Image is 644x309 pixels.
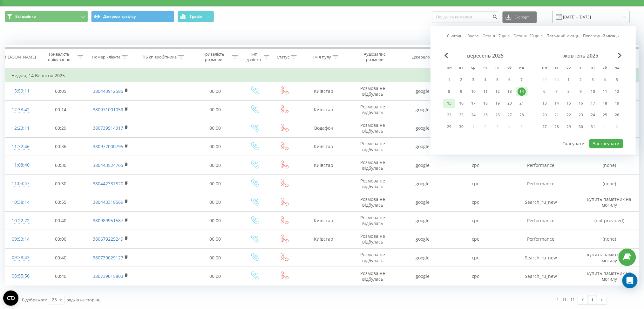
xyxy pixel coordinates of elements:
[11,196,30,209] div: 10:38:14
[190,14,202,19] span: Графік
[360,141,385,152] span: Розмова не відбулась
[611,75,623,85] div: нд 5 жовт 2025 р.
[580,175,639,193] td: (none)
[298,137,349,156] td: Київстар
[457,99,465,107] div: 16
[191,100,240,119] td: 00:00
[552,63,561,73] abbr: вівторок
[504,99,516,108] div: сб 20 вер 2025 р.
[11,270,30,282] div: 08:55:56
[355,52,395,62] div: Аудіозапис розмови
[563,122,575,132] div: ср 29 жовт 2025 р.
[396,267,449,285] td: google
[580,230,639,248] td: (none)
[552,99,561,107] div: 14
[396,230,449,248] td: google
[504,87,516,96] div: сб 13 вер 2025 р.
[93,106,123,113] a: 380971001059
[191,230,240,248] td: 00:00
[396,100,449,119] td: google
[445,87,453,96] div: 8
[36,267,85,285] td: 00:40
[539,52,623,59] div: жовтень 2025
[493,76,502,84] div: 5
[539,87,551,96] div: пн 6 жовт 2025 р.
[491,87,504,96] div: пт 12 вер 2025 р.
[493,111,502,119] div: 26
[612,63,622,73] abbr: неділя
[577,99,585,107] div: 16
[611,87,623,96] div: нд 12 жовт 2025 р.
[467,99,479,108] div: ср 17 вер 2025 р.
[5,11,88,22] button: Всі дзвінки
[540,111,549,119] div: 20
[505,87,514,96] div: 13
[552,111,561,119] div: 21
[449,211,502,230] td: cpc
[445,76,453,84] div: 1
[360,159,385,171] span: Розмова не відбулась
[588,295,597,304] a: 1
[481,63,490,73] abbr: четвер
[11,233,30,245] div: 09:53:14
[518,99,526,107] div: 21
[613,99,621,107] div: 19
[11,85,30,97] div: 15:59:11
[360,233,385,245] span: Розмова не відбулась
[469,87,478,96] div: 10
[575,87,587,96] div: чт 9 жовт 2025 р.
[599,75,611,85] div: сб 4 жовт 2025 р.
[540,99,549,107] div: 13
[516,87,528,96] div: нд 14 вер 2025 р.
[577,111,585,119] div: 23
[66,297,101,303] span: рядків на сторінці
[298,156,349,175] td: Київстар
[191,211,240,230] td: 00:00
[11,215,30,227] div: 10:22:22
[11,104,30,116] div: 12:33:42
[91,11,174,22] button: Джерела трафіку
[191,137,240,156] td: 00:00
[481,99,490,107] div: 18
[577,87,585,96] div: 9
[577,76,585,84] div: 2
[576,63,586,73] abbr: четвер
[587,122,599,132] div: пт 31 жовт 2025 р.
[298,230,349,248] td: Київстар
[502,193,580,211] td: Search_ru_new
[443,52,528,59] div: вересень 2025
[589,111,597,119] div: 24
[468,33,479,39] a: Вчора
[36,82,85,100] td: 00:05
[396,82,449,100] td: google
[457,87,465,96] div: 9
[444,52,448,58] span: Previous Month
[93,217,123,223] a: 380989951587
[565,76,573,84] div: 1
[502,249,580,267] td: Search_ru_new
[4,54,36,60] div: [PERSON_NAME]
[557,296,575,303] div: 1 - 11 з 11
[587,87,599,96] div: пт 10 жовт 2025 р.
[551,87,563,96] div: вт 7 жовт 2025 р.
[443,87,455,96] div: пн 8 вер 2025 р.
[483,33,510,39] a: Останні 7 днів
[589,87,597,96] div: 10
[599,99,611,108] div: сб 18 жовт 2025 р.
[503,11,537,23] button: Експорт
[36,211,85,230] td: 00:40
[449,267,502,285] td: cpc
[396,119,449,137] td: google
[493,87,502,96] div: 12
[457,76,465,84] div: 2
[469,76,478,84] div: 3
[36,100,85,119] td: 00:14
[449,156,502,175] td: cpc
[36,156,85,175] td: 00:30
[564,63,573,73] abbr: середа
[396,211,449,230] td: google
[469,111,478,119] div: 24
[611,99,623,108] div: нд 19 жовт 2025 р.
[449,249,502,267] td: cpc
[481,76,490,84] div: 4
